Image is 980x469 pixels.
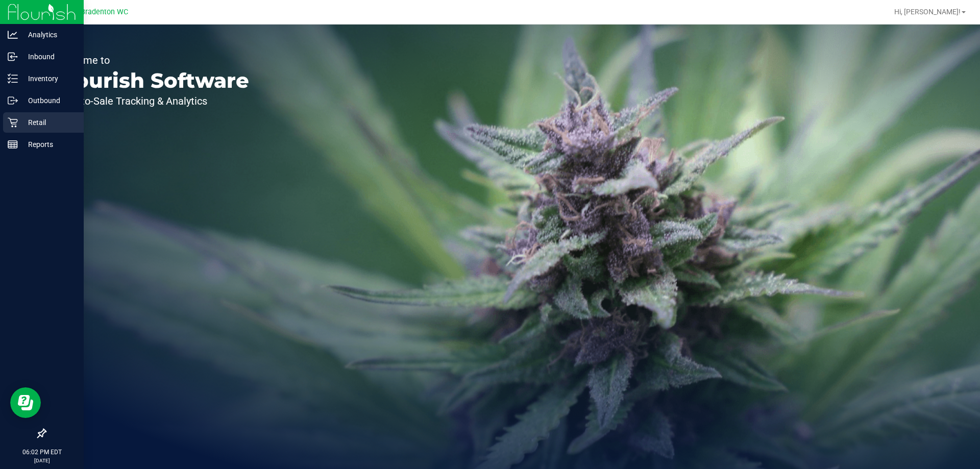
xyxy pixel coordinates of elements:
[8,52,18,62] inline-svg: Inbound
[8,73,18,84] inline-svg: Inventory
[55,55,249,65] p: Welcome to
[55,70,249,91] p: Flourish Software
[18,72,79,85] p: Inventory
[18,138,79,151] p: Reports
[894,8,961,16] span: Hi, [PERSON_NAME]!
[5,457,79,464] p: [DATE]
[18,94,79,107] p: Outbound
[8,30,18,40] inline-svg: Analytics
[81,8,128,16] span: Bradenton WC
[10,387,41,418] iframe: Resource center
[8,95,18,106] inline-svg: Outbound
[5,448,79,457] p: 06:02 PM EDT
[55,96,249,106] p: Seed-to-Sale Tracking & Analytics
[8,117,18,128] inline-svg: Retail
[8,139,18,150] inline-svg: Reports
[18,116,79,129] p: Retail
[18,51,79,63] p: Inbound
[18,29,79,41] p: Analytics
